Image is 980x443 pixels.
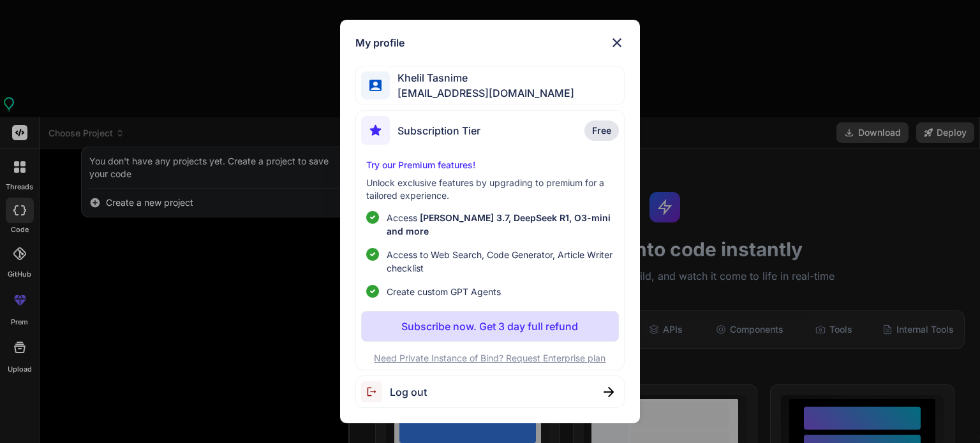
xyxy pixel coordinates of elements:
[387,212,611,236] span: [PERSON_NAME] 3.7, DeepSeek R1, O3-mini and more
[366,248,379,261] img: checklist
[390,384,427,400] span: Log out
[361,116,390,145] img: subscription
[366,211,379,224] img: checklist
[387,285,501,298] span: Create custom GPT Agents
[387,248,613,275] span: Access to Web Search, Code Generator, Article Writer checklist
[387,211,613,238] p: Access
[604,387,614,397] img: close
[366,159,613,171] p: Try our Premium features!
[592,124,611,137] span: Free
[366,285,379,298] img: checklist
[361,352,618,365] p: Need Private Instance of Bind? Request Enterprise plan
[401,319,578,334] p: Subscribe now. Get 3 day full refund
[397,123,480,138] span: Subscription Tier
[366,177,613,202] p: Unlock exclusive features by upgrading to premium for a tailored experience.
[361,311,618,342] button: Subscribe now. Get 3 day full refund
[361,381,390,402] img: logout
